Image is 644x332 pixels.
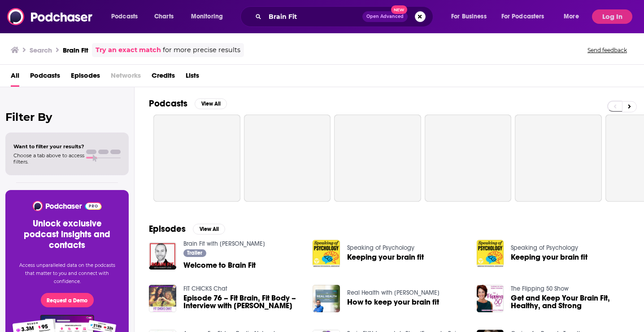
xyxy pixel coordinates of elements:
button: open menu [496,9,557,24]
span: New [391,5,407,14]
a: PodcastsView All [149,98,227,109]
a: Episodes [71,68,100,87]
span: Charts [154,10,174,23]
button: open menu [445,9,498,24]
h3: Unlock exclusive podcast insights and contacts [16,218,118,251]
img: How to keep your brain fit [313,285,340,312]
a: FIT CHICKS Chat [183,285,227,292]
h2: Episodes [149,223,186,235]
span: More [564,10,579,23]
h2: Podcasts [149,98,187,109]
img: Get and Keep Your Brain Fit, Healthy, and Strong [477,285,504,312]
button: Open AdvancedNew [362,11,408,22]
img: Welcome to Brain Fit [149,242,176,270]
a: Speaking of Psychology [511,244,578,252]
button: View All [193,224,225,235]
a: Try an exact match [96,45,161,55]
a: EpisodesView All [149,223,225,235]
span: For Business [451,10,487,23]
span: Episode 76 – Fit Brain, Fit Body – Interview with [PERSON_NAME] [183,294,302,310]
h2: Filter By [5,111,129,124]
button: open menu [557,9,590,24]
div: Search podcasts, credits, & more... [249,6,442,27]
a: Speaking of Psychology [347,244,414,252]
button: open menu [185,9,235,24]
a: Podcasts [30,68,60,87]
a: The Flipping 50 Show [511,285,569,292]
span: for more precise results [163,45,240,55]
img: Keeping your brain fit [477,240,504,267]
img: Podchaser - Follow, Share and Rate Podcasts [7,8,93,25]
span: For Podcasters [501,10,544,23]
a: Brain Fit with Robert Love [183,240,265,248]
h3: Search [30,46,52,54]
button: open menu [105,9,149,24]
span: Open Advanced [366,14,404,19]
span: Choose a tab above to access filters. [13,152,84,165]
span: Podcasts [111,10,138,23]
a: Credits [152,68,175,87]
img: Keeping your brain fit [313,240,340,267]
a: Get and Keep Your Brain Fit, Healthy, and Strong [511,294,630,310]
h3: Brain Fit [63,46,88,54]
a: How to keep your brain fit [347,298,439,306]
button: Send feedback [585,46,630,54]
a: All [11,68,19,87]
a: Welcome to Brain Fit [183,261,256,269]
a: Lists [186,68,199,87]
p: Access unparalleled data on the podcasts that matter to you and connect with confidence. [16,261,118,286]
span: Monitoring [191,10,223,23]
img: Episode 76 – Fit Brain, Fit Body – Interview with Jill Hewlett [149,285,176,312]
a: Real Health with Karl Henry [347,289,439,297]
button: Request a Demo [41,293,94,307]
span: Networks [111,68,141,87]
a: Charts [148,9,179,24]
span: Trailer [187,250,202,256]
button: View All [195,98,227,109]
a: Keeping your brain fit [511,253,587,261]
button: Log In [592,9,632,24]
img: Podchaser - Follow, Share and Rate Podcasts [32,201,102,211]
input: Search podcasts, credits, & more... [265,9,362,24]
a: Episode 76 – Fit Brain, Fit Body – Interview with Jill Hewlett [183,294,302,310]
span: Want to filter your results? [13,143,84,150]
a: Keeping your brain fit [347,253,424,261]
